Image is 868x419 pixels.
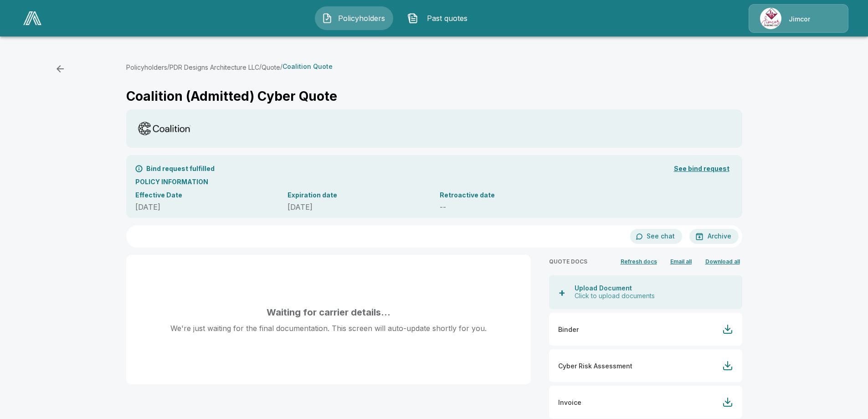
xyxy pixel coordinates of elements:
[703,255,742,268] button: Download all
[135,202,277,212] p: [DATE]
[556,287,567,298] div: +
[630,229,682,244] button: See chat
[137,121,192,136] img: coalitioncyberadmitted
[315,6,393,30] button: Policyholders IconPolicyholders
[440,190,581,200] p: Retroactive date
[126,62,333,72] p: / / /
[288,190,429,200] p: Expiration date
[689,229,739,244] button: Archive
[575,285,735,292] p: Upload Document
[407,13,418,24] img: Past quotes Icon
[134,323,524,334] p: We're just waiting for the final documentation. This screen will auto-update shortly for you.
[558,361,722,371] p: Cyber Risk Assessment
[146,164,215,173] p: Bind request fulfilled
[262,62,280,72] button: Quote
[575,292,735,300] p: Click to upload documents
[282,62,333,70] span: Coalition Quote
[134,305,524,319] p: Waiting for carrier details…
[126,87,337,106] p: Coalition (Admitted) Cyber Quote
[422,13,472,24] span: Past quotes
[401,6,479,30] button: Past quotes IconPast quotes
[558,398,722,407] p: Invoice
[322,13,333,24] img: Policyholders Icon
[169,62,259,72] button: PDR Designs Architecture LLC
[288,202,429,212] p: [DATE]
[558,325,722,334] p: Binder
[126,62,167,72] button: Policyholders
[667,255,696,268] button: Email all
[670,160,733,177] button: See bind request
[135,190,277,200] p: Effective Date
[23,11,41,25] img: AA Logo
[440,202,581,212] p: --
[135,177,733,186] p: POLICY INFORMATION
[336,13,386,24] span: Policyholders
[549,258,587,266] p: QUOTE DOCS
[618,255,659,268] button: Refresh docs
